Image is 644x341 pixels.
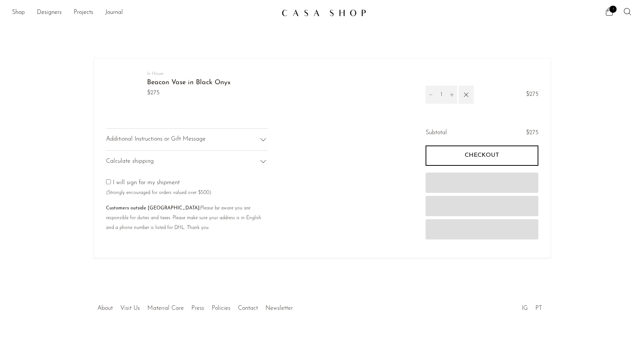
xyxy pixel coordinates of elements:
[522,305,528,311] a: IG
[74,8,93,18] a: Projects
[106,180,211,196] label: I will sign for my shipment
[426,145,538,166] button: Checkout
[526,90,538,100] span: $275
[106,150,268,173] div: Calculate shipping
[436,86,447,104] input: Quantity
[147,79,230,86] a: Beacon Vase in Black Onyx
[120,305,140,311] a: Visit Us
[465,152,499,159] span: Checkout
[426,128,447,138] span: Subtotal
[212,305,230,311] a: Policies
[147,71,164,76] a: In House
[105,8,123,18] a: Journal
[97,305,113,311] a: About
[106,157,154,167] span: Calculate shipping
[147,305,184,311] a: Material Care
[106,206,261,230] small: Please be aware you are responsible for duties and taxes. Please make sure your address is in Eng...
[12,8,25,18] a: Shop
[191,305,204,311] a: Press
[526,130,538,136] span: $275
[609,6,617,13] span: 1
[447,86,457,104] button: Increment
[106,135,206,144] span: Additional Instructions or Gift Message
[37,8,62,18] a: Designers
[535,305,542,311] a: PT
[12,6,276,19] ul: NEW HEADER MENU
[518,299,546,314] ul: Social Medias
[106,190,211,195] small: (Strongly encouraged for orders valued over $500)
[106,128,268,150] div: Additional Instructions or Gift Message
[12,6,276,19] nav: Desktop navigation
[94,299,297,314] ul: Quick links
[238,305,258,311] a: Contact
[106,206,200,211] b: Customers outside [GEOGRAPHIC_DATA]:
[147,88,230,98] span: $275
[426,86,436,104] button: Decrement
